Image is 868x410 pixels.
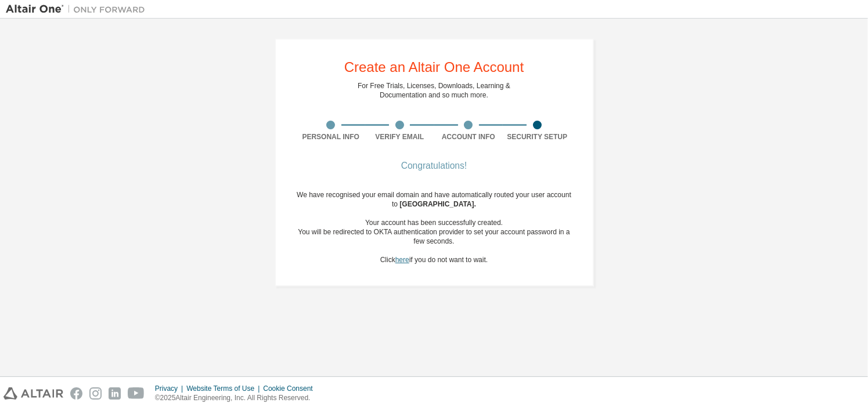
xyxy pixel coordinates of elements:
[186,384,263,393] div: Website Terms of Use
[6,3,151,15] img: Altair One
[399,200,476,208] span: [GEOGRAPHIC_DATA] .
[89,387,102,400] img: instagram.svg
[365,132,434,141] div: Verify Email
[3,387,63,400] img: altair_logo.svg
[358,81,510,100] div: For Free Trials, Licenses, Downloads, Learning & Documentation and so much more.
[503,132,572,141] div: Security Setup
[297,190,572,264] div: We have recognised your email domain and have automatically routed your user account to Click if ...
[344,60,524,74] div: Create an Altair One Account
[128,387,145,400] img: youtube.svg
[297,132,366,141] div: Personal Info
[109,387,121,400] img: linkedin.svg
[263,384,319,393] div: Cookie Consent
[155,393,320,403] p: © 2025 Altair Engineering, Inc. All Rights Reserved.
[395,256,409,264] a: here
[297,162,572,169] div: Congratulations!
[297,227,572,246] div: You will be redirected to OKTA authentication provider to set your account password in a few seco...
[70,387,82,400] img: facebook.svg
[297,218,572,227] div: Your account has been successfully created.
[155,384,186,393] div: Privacy
[434,132,503,141] div: Account Info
